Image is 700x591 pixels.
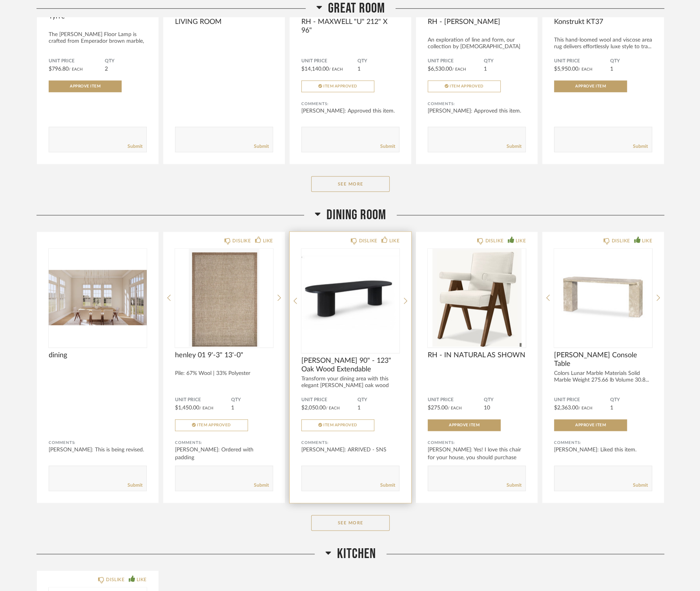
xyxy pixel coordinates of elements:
div: LIKE [389,237,399,245]
span: QTY [105,58,147,64]
span: Item Approved [197,423,231,427]
span: 1 [231,405,234,411]
div: This hand-loomed wool and viscose area rug delivers effortlessly luxe style to tra... [554,37,652,50]
div: Comments: [428,439,526,447]
span: Unit Price [554,397,610,403]
span: $1,450.00 [175,405,199,411]
span: / Each [199,406,213,410]
a: Submit [380,482,395,489]
div: An exploration of line and form, our collection by [DEMOGRAPHIC_DATA] designer an... [428,37,526,57]
div: 0 [301,249,399,347]
div: Comments: [175,439,273,447]
a: Submit [254,143,269,150]
a: Submit [254,482,269,489]
span: Unit Price [301,397,357,403]
div: Comments: [301,100,399,108]
span: Unit Price [554,58,610,64]
span: 1 [484,66,487,72]
span: / Each [326,406,340,410]
span: Item Approved [450,84,484,88]
span: QTY [357,58,399,64]
span: Item Approved [323,423,357,427]
span: QTY [484,397,526,403]
button: See More [311,515,390,531]
button: Item Approved [301,80,374,92]
div: DISLIKE [232,237,251,245]
div: DISLIKE [106,576,124,584]
span: $14,140.00 [301,66,329,72]
div: [PERSON_NAME]: Approved this item. [428,107,526,115]
div: Transform your dining area with this elegant [PERSON_NAME] oak wood dining ... [301,376,399,396]
div: LIKE [516,237,526,245]
span: QTY [357,397,399,403]
button: Approve Item [49,80,122,92]
span: QTY [610,58,652,64]
span: 1 [610,66,613,72]
div: [PERSON_NAME]: ARRIVED - SNS [301,446,399,454]
span: / Each [578,406,592,410]
span: Approve Item [449,423,479,427]
div: Comments: [49,439,147,447]
a: Submit [507,482,521,489]
button: Item Approved [175,419,248,431]
button: Item Approved [301,419,374,431]
button: See More [311,176,390,192]
a: Submit [633,143,648,150]
span: $2,363.00 [554,405,578,411]
div: [PERSON_NAME]: Liked this item. [554,446,652,454]
div: Comments: [554,439,652,447]
span: $2,050.00 [301,405,326,411]
span: QTY [484,58,526,64]
div: DISLIKE [359,237,377,245]
span: Dining Room [326,207,386,224]
span: Item Approved [323,84,357,88]
span: RH - [PERSON_NAME] [428,18,526,26]
a: Submit [128,482,142,489]
span: 10 [484,405,490,411]
span: Konstrukt KT37 [554,18,652,26]
span: RH - IN NATURAL AS SHOWN [428,351,526,360]
div: Colors Lunar Marble Materials Solid Marble Weight 275.66 lb Volume 30.8... [554,370,652,384]
button: Item Approved [428,80,501,92]
span: henley 01 9'-3" 13'-0" [175,351,273,360]
div: Pile: 67% Wool | 33% Polyester [175,370,273,377]
span: / Each [578,67,592,71]
div: [PERSON_NAME]: Yes! I love this chair for your house, you should purchase asap! ... [428,446,526,469]
div: LIKE [137,576,147,584]
span: 1 [357,405,361,411]
span: Unit Price [49,58,105,64]
button: Approve Item [554,80,627,92]
span: RH - MAXWELL "U" 212" X 96" [301,18,399,35]
div: [PERSON_NAME]: Approved this item. [301,107,399,115]
span: 1 [357,66,361,72]
span: [PERSON_NAME] Console Table [554,351,652,368]
span: $6,530.00 [428,66,452,72]
div: LIKE [263,237,273,245]
span: / Each [448,406,462,410]
div: Comments: [428,100,526,108]
span: Unit Price [301,58,357,64]
button: Approve Item [428,419,501,431]
span: QTY [231,397,273,403]
img: undefined [428,249,526,347]
a: Submit [128,143,142,150]
div: [PERSON_NAME]: This is being revised. [49,446,147,454]
span: / Each [69,67,83,71]
span: $5,950.00 [554,66,578,72]
span: Approve Item [70,84,100,88]
span: 2 [105,66,108,72]
span: [PERSON_NAME] 90" - 123" Oak Wood Extendable [301,356,399,374]
span: dining [49,351,147,360]
img: undefined [301,249,399,347]
div: LIKE [642,237,652,245]
span: Unit Price [175,397,231,403]
span: / Each [329,67,343,71]
img: undefined [175,249,273,347]
div: Comments: [301,439,399,447]
span: Approve Item [575,84,606,88]
span: / Each [452,67,466,71]
span: Unit Price [428,397,484,403]
span: QTY [610,397,652,403]
a: Submit [507,143,521,150]
span: $275.00 [428,405,448,411]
